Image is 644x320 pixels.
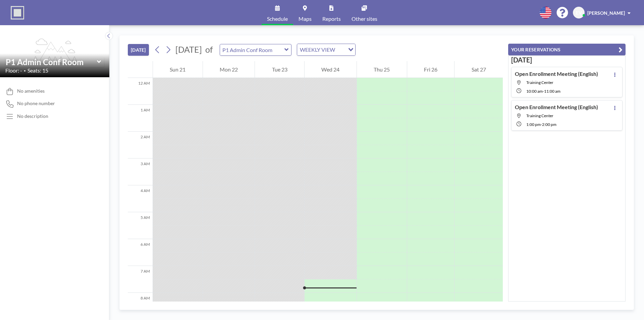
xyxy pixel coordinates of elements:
[17,113,48,119] div: No description
[128,212,153,239] div: 5 AM
[541,122,542,127] span: -
[544,89,560,94] span: 11:00 AM
[337,45,344,54] input: Search for option
[128,78,153,105] div: 12 AM
[11,6,24,19] img: organization-logo
[526,113,553,118] span: Training Center
[305,61,357,78] div: Wed 24
[203,61,255,78] div: Mon 22
[454,61,503,78] div: Sat 27
[543,89,544,94] span: -
[28,67,48,74] span: Seats: 15
[297,44,355,55] div: Search for option
[587,10,625,16] span: [PERSON_NAME]
[153,61,203,78] div: Sun 21
[24,68,26,73] span: •
[511,56,623,64] h3: [DATE]
[128,158,153,185] div: 3 AM
[128,44,149,56] button: [DATE]
[352,16,377,21] span: Other sites
[128,185,153,212] div: 4 AM
[6,57,97,67] input: P1 Admin Conf Room
[576,10,582,16] span: EV
[542,122,556,127] span: 2:00 PM
[407,61,454,78] div: Fri 26
[299,16,312,21] span: Maps
[5,67,22,74] span: Floor: -
[175,44,202,54] span: [DATE]
[515,104,598,110] h4: Open Enrollment Meeting (English)
[526,122,541,127] span: 1:00 PM
[128,132,153,158] div: 2 AM
[205,44,213,55] span: of
[128,105,153,132] div: 1 AM
[357,61,407,78] div: Thu 25
[17,88,45,94] span: No amenities
[515,71,598,77] h4: Open Enrollment Meeting (English)
[128,239,153,266] div: 6 AM
[220,44,284,55] input: P1 Admin Conf Room
[255,61,304,78] div: Tue 23
[322,16,341,21] span: Reports
[128,266,153,293] div: 7 AM
[299,45,336,54] span: WEEKLY VIEW
[526,89,543,94] span: 10:00 AM
[17,100,55,106] span: No phone number
[267,16,288,21] span: Schedule
[128,293,153,320] div: 8 AM
[508,44,626,55] button: YOUR RESERVATIONS
[526,80,553,85] span: Training Center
